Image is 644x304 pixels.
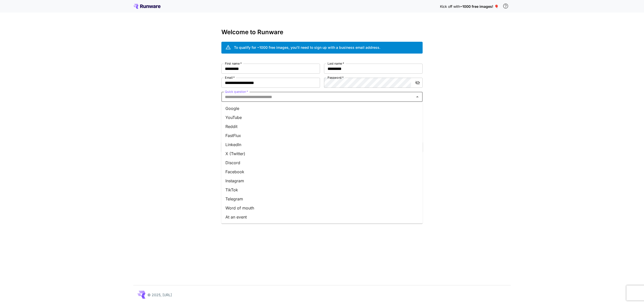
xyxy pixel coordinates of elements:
[221,29,423,36] h3: Welcome to Runware
[225,75,235,80] label: Email
[221,176,423,185] li: Instagram
[440,4,460,9] span: Kick off with
[221,222,423,231] li: Team invite
[221,167,423,176] li: Facebook
[221,113,423,122] li: YouTube
[221,185,423,194] li: TikTok
[413,78,422,87] button: toggle password visibility
[221,212,423,222] li: At an event
[225,90,248,94] label: Quick question
[221,140,423,149] li: LinkedIn
[221,149,423,158] li: X (Twitter)
[221,122,423,131] li: Reddit
[221,158,423,167] li: Discord
[414,93,421,100] button: Close
[460,4,499,9] span: ~1000 free images! 🎈
[328,61,344,66] label: Last name
[147,292,172,297] p: © 2025, [URL]
[221,194,423,203] li: Telegram
[234,45,380,50] div: To qualify for ~1000 free images, you’ll need to sign up with a business email address.
[221,131,423,140] li: FastFlux
[221,203,423,212] li: Word of mouth
[221,104,423,113] li: Google
[328,75,344,80] label: Password
[501,1,511,11] button: In order to qualify for free credit, you need to sign up with a business email address and click ...
[225,61,242,66] label: First name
